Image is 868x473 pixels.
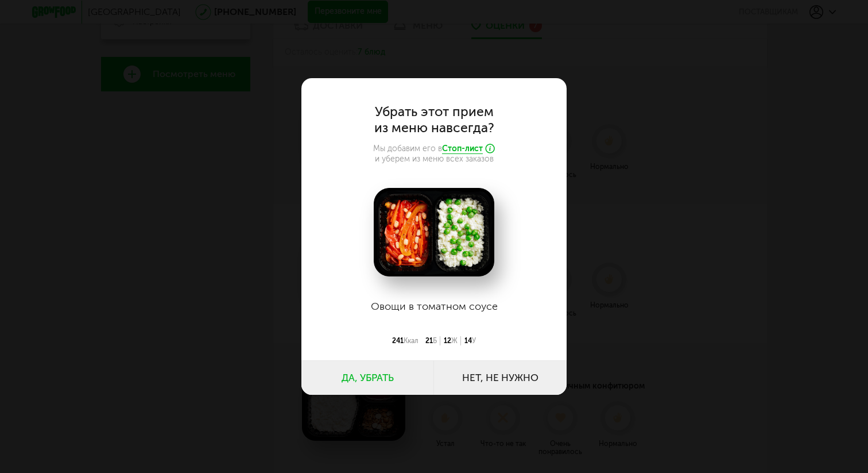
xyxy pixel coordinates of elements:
[442,144,483,154] span: Стоп-лист
[404,337,418,345] span: Ккал
[461,336,479,345] div: 14
[330,144,538,164] p: Мы добавим его в и уберем из меню всех заказов
[422,336,440,345] div: 21
[330,103,538,136] h3: Убрать этот прием из меню навсегда?
[330,288,538,325] h4: Овощи в томатном соусе
[301,360,434,395] button: Да, убрать
[451,337,458,345] span: Ж
[389,336,422,345] div: 241
[440,336,461,345] div: 12
[434,360,567,395] button: Нет, не нужно
[472,337,476,345] span: У
[433,337,437,345] span: Б
[374,188,494,276] img: big_mOe8z449M5M7lfOZ.png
